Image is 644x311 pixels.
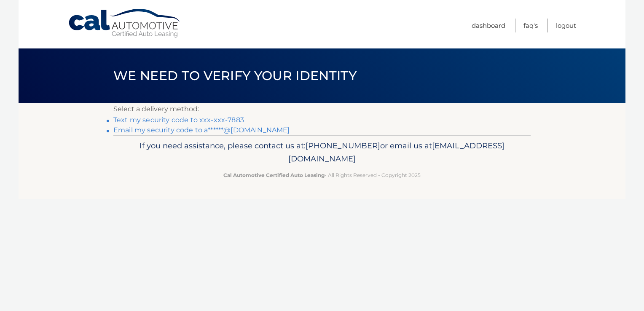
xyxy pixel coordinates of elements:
[119,139,525,166] p: If you need assistance, please contact us at: or email us at
[523,19,538,32] a: FAQ's
[556,19,576,32] a: Logout
[113,68,357,83] span: We need to verify your identity
[119,171,525,180] p: - All Rights Reserved - Copyright 2025
[113,116,244,124] a: Text my security code to xxx-xxx-7883
[113,103,531,115] p: Select a delivery method:
[223,172,325,178] strong: Cal Automotive Certified Auto Leasing
[68,8,182,38] a: Cal Automotive
[306,141,380,150] span: [PHONE_NUMBER]
[113,126,290,134] a: Email my security code to a******@[DOMAIN_NAME]
[472,19,505,32] a: Dashboard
